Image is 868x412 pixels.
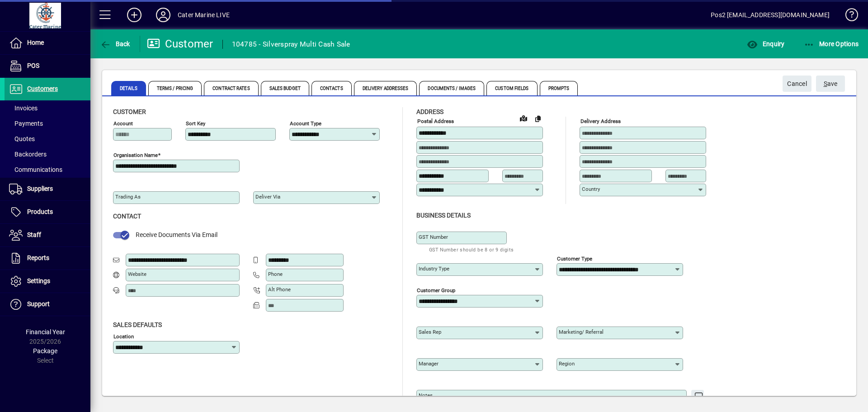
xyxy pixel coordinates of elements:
[113,152,158,158] mat-label: Organisation name
[147,37,213,51] div: Customer
[26,328,65,336] span: Financial Year
[824,80,827,87] span: S
[5,116,90,131] a: Payments
[783,76,811,92] button: Cancel
[559,360,575,367] mat-label: Region
[204,81,258,95] span: Contract Rates
[839,2,857,31] a: Knowledge Base
[5,131,90,147] a: Quotes
[516,111,531,125] a: View on map
[419,234,448,240] mat-label: GST Number
[802,36,861,52] button: More Options
[120,7,149,23] button: Add
[582,186,600,192] mat-label: Country
[27,62,39,69] span: POS
[419,265,449,272] mat-label: Industry type
[311,81,352,95] span: Contacts
[148,81,202,95] span: Terms / Pricing
[113,333,134,339] mat-label: Location
[804,40,859,47] span: More Options
[255,194,280,200] mat-label: Deliver via
[816,76,845,92] button: Save
[232,37,350,52] div: 104785 - Silverspray Multi Cash Sale
[5,224,90,246] a: Staff
[5,55,90,77] a: POS
[416,108,443,115] span: Address
[416,212,471,219] span: Business details
[9,166,62,173] span: Communications
[113,108,146,115] span: Customer
[27,254,49,261] span: Reports
[5,293,90,316] a: Support
[419,329,441,335] mat-label: Sales rep
[9,120,43,127] span: Payments
[5,247,90,270] a: Reports
[419,392,433,398] mat-label: Notes
[5,100,90,116] a: Invoices
[27,300,50,308] span: Support
[5,162,90,177] a: Communications
[90,36,140,52] app-page-header-button: Back
[113,321,162,328] span: Sales defaults
[128,271,146,277] mat-label: Website
[486,81,537,95] span: Custom Fields
[27,277,50,284] span: Settings
[27,39,44,46] span: Home
[27,185,53,192] span: Suppliers
[531,111,545,126] button: Copy to Delivery address
[27,208,53,215] span: Products
[540,81,578,95] span: Prompts
[5,201,90,223] a: Products
[559,329,604,335] mat-label: Marketing/ Referral
[419,360,439,367] mat-label: Manager
[824,76,838,91] span: ave
[100,40,130,47] span: Back
[136,231,217,238] span: Receive Documents Via Email
[5,147,90,162] a: Backorders
[33,347,57,355] span: Package
[5,32,90,54] a: Home
[557,255,592,261] mat-label: Customer type
[9,151,47,158] span: Backorders
[9,135,35,142] span: Quotes
[5,270,90,293] a: Settings
[186,120,205,127] mat-label: Sort key
[429,244,514,255] mat-hint: GST Number should be 8 or 9 digits
[268,286,291,293] mat-label: Alt Phone
[261,81,309,95] span: Sales Budget
[787,76,807,91] span: Cancel
[747,40,784,47] span: Enquiry
[98,36,132,52] button: Back
[115,194,141,200] mat-label: Trading as
[27,85,58,92] span: Customers
[111,81,146,95] span: Details
[113,120,133,127] mat-label: Account
[268,271,283,277] mat-label: Phone
[745,36,787,52] button: Enquiry
[9,104,38,112] span: Invoices
[417,287,455,293] mat-label: Customer group
[354,81,417,95] span: Delivery Addresses
[149,7,178,23] button: Profile
[419,81,484,95] span: Documents / Images
[290,120,321,127] mat-label: Account Type
[178,8,230,22] div: Cater Marine LIVE
[27,231,41,238] span: Staff
[113,213,141,220] span: Contact
[5,178,90,200] a: Suppliers
[711,8,830,22] div: Pos2 [EMAIL_ADDRESS][DOMAIN_NAME]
